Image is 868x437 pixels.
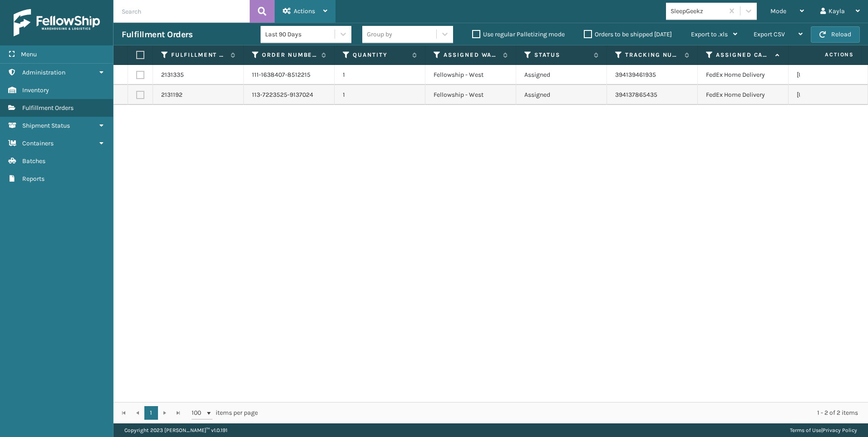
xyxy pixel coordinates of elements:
[472,30,565,38] label: Use regular Palletizing mode
[192,406,258,420] span: items per page
[796,47,859,62] span: Actions
[161,90,182,99] a: 2131192
[516,65,607,85] td: Assigned
[754,30,785,38] span: Export CSV
[22,104,74,112] span: Fulfillment Orders
[244,85,335,105] td: 113-7223525-9137024
[625,51,680,59] label: Tracking Number
[615,91,657,99] a: 394137865435
[444,51,498,59] label: Assigned Warehouse
[425,85,516,105] td: Fellowship - West
[192,408,205,417] span: 100
[262,51,317,59] label: Order Number
[615,71,656,79] a: 394139461935
[22,122,70,129] span: Shipment Status
[271,408,858,417] div: 1 - 2 of 2 items
[534,51,589,59] label: Status
[516,85,607,105] td: Assigned
[698,85,789,105] td: FedEx Home Delivery
[353,51,408,59] label: Quantity
[584,30,672,38] label: Orders to be shipped [DATE]
[171,51,226,59] label: Fulfillment Order Id
[790,423,857,437] div: |
[244,65,335,85] td: 111-1638407-8512215
[294,7,315,15] span: Actions
[691,30,728,38] span: Export to .xls
[823,427,857,433] a: Privacy Policy
[14,9,100,36] img: logo
[335,85,425,105] td: 1
[265,30,335,39] div: Last 90 Days
[671,6,725,16] div: SleepGeekz
[22,175,44,183] span: Reports
[22,139,54,147] span: Containers
[716,51,771,59] label: Assigned Carrier Service
[122,29,192,40] h3: Fulfillment Orders
[335,65,425,85] td: 1
[21,50,37,58] span: Menu
[22,157,45,165] span: Batches
[425,65,516,85] td: Fellowship - West
[811,26,860,43] button: Reload
[770,7,786,15] span: Mode
[124,423,227,437] p: Copyright 2023 [PERSON_NAME]™ v 1.0.191
[22,69,65,76] span: Administration
[790,427,821,433] a: Terms of Use
[367,30,392,39] div: Group by
[698,65,789,85] td: FedEx Home Delivery
[144,406,158,420] a: 1
[22,86,49,94] span: Inventory
[161,70,184,79] a: 2131335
